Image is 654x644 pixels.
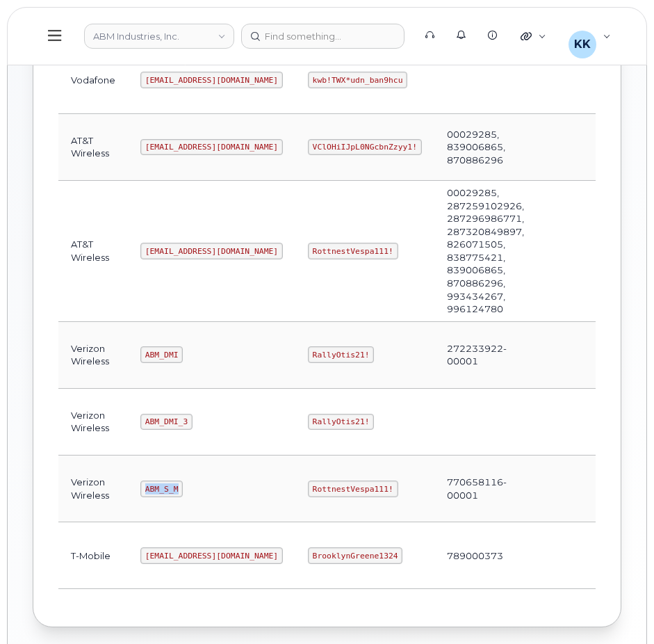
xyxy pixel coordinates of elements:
[84,24,234,49] a: ABM Industries, Inc.
[58,522,128,589] td: T-Mobile
[308,547,402,564] code: BrooklynGreene1324
[140,72,283,88] code: [EMAIL_ADDRESS][DOMAIN_NAME]
[58,47,128,114] td: Vodafone
[434,114,537,181] td: 00029285, 839006865, 870886296
[559,22,621,50] div: Kristin Kammer-Grossman
[308,414,374,430] code: RallyOtis21!
[58,456,128,522] td: Verizon Wireless
[241,24,404,49] input: Find something...
[511,22,556,50] div: Quicklinks
[140,547,283,564] code: [EMAIL_ADDRESS][DOMAIN_NAME]
[308,346,374,363] code: RallyOtis21!
[58,322,128,389] td: Verizon Wireless
[140,243,283,259] code: [EMAIL_ADDRESS][DOMAIN_NAME]
[140,139,283,156] code: [EMAIL_ADDRESS][DOMAIN_NAME]
[434,181,537,322] td: 00029285, 287259102926, 287296986771, 287320849897, 826071505, 838775421, 839006865, 870886296, 9...
[308,481,398,497] code: RottnestVespa111!
[140,346,183,363] code: ABM_DMI
[308,243,398,259] code: RottnestVespa111!
[574,36,591,53] span: KK
[308,72,407,88] code: kwb!TWX*udn_ban9hcu
[140,481,183,497] code: ABM_S_M
[58,389,128,456] td: Verizon Wireless
[434,522,537,589] td: 789000373
[308,139,422,156] code: VClOHiIJpL0NGcbnZzyy1!
[58,114,128,181] td: AT&T Wireless
[434,322,537,389] td: 272233922-00001
[434,456,537,522] td: 770658116-00001
[58,181,128,322] td: AT&T Wireless
[140,414,193,430] code: ABM_DMI_3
